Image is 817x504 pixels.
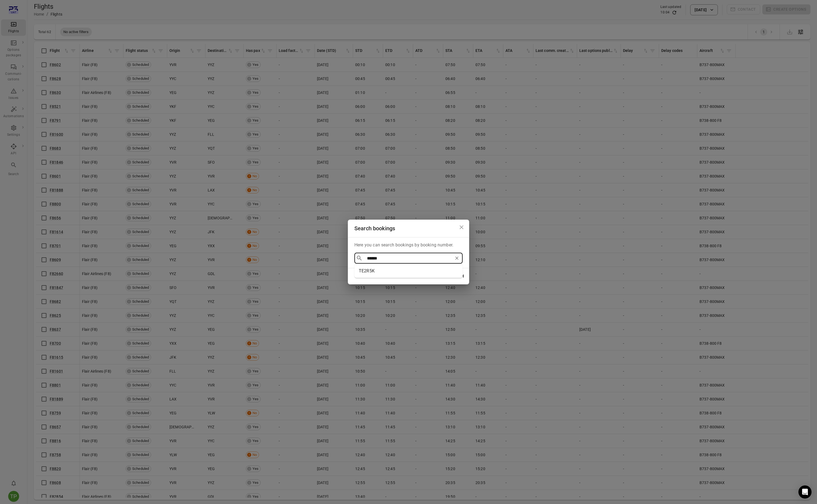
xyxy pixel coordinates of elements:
li: TE2R5K [354,266,463,276]
button: Clear [453,254,461,262]
p: Here you can search bookings by booking number. [354,242,463,248]
button: Close dialog [456,222,467,233]
div: Open Intercom Messenger [798,485,812,499]
h2: Search bookings [348,220,469,237]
